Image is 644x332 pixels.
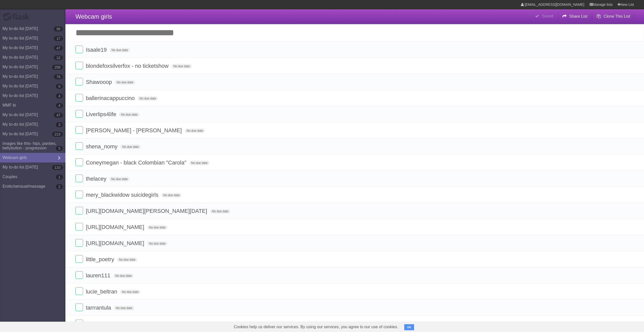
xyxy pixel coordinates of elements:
[86,159,188,166] span: Coneymegan - black Colombian "Carola"
[75,142,83,150] label: Done
[569,14,587,18] b: Share List
[56,93,63,98] b: 4
[86,208,208,214] span: [URL][DOMAIN_NAME][PERSON_NAME][DATE]
[115,80,135,85] span: No due date
[185,128,205,133] span: No due date
[75,158,83,166] label: Done
[229,322,403,332] span: Cookies help us deliver our services. By using our services, you agree to our use of cookies.
[3,12,33,21] div: Flask
[54,46,63,51] b: 47
[210,209,230,214] span: No due date
[558,12,591,21] button: Share List
[86,63,170,69] span: blondefoxsilverfox - no ticketshow
[75,62,83,69] label: Done
[113,274,134,278] span: No due date
[86,192,160,198] span: mery_blackwidow suicidegirls
[56,122,63,127] b: 3
[117,257,137,262] span: No due date
[75,46,83,53] label: Done
[75,110,83,118] label: Done
[147,241,168,246] span: No due date
[86,47,108,53] span: Isaale19
[86,321,142,327] span: suicidegirls erikaferrari
[109,48,130,52] span: No due date
[86,288,118,295] span: lucie_beltran
[86,240,145,246] span: [URL][DOMAIN_NAME]
[161,193,182,197] span: No due date
[75,287,83,295] label: Done
[54,36,63,41] b: 17
[75,207,83,214] label: Done
[75,94,83,102] label: Done
[75,320,83,327] label: Done
[404,324,414,330] button: OK
[75,175,83,182] label: Done
[189,161,210,165] span: No due date
[75,223,83,230] label: Done
[56,175,63,180] b: 1
[86,224,145,230] span: [URL][DOMAIN_NAME]
[86,95,136,101] span: ballerinacappuccino
[86,127,183,134] span: [PERSON_NAME] - [PERSON_NAME]
[56,84,63,89] b: 0
[86,256,115,262] span: little_poetry
[138,96,158,101] span: No due date
[75,239,83,247] label: Done
[52,65,63,70] b: 256
[86,305,112,311] span: tarrrantula
[54,74,63,79] b: 76
[54,26,63,31] b: 99
[56,146,63,151] b: 5
[52,132,63,137] b: 213
[147,225,168,230] span: No due date
[603,14,630,18] b: Clone This List
[592,12,634,21] button: Clone This List
[86,272,112,279] span: lauren111
[120,290,140,294] span: No due date
[171,64,192,69] span: No due date
[119,112,139,117] span: No due date
[114,306,134,310] span: No due date
[75,271,83,279] label: Done
[56,184,63,189] b: 2
[109,177,130,181] span: No due date
[75,304,83,311] label: Done
[52,165,63,170] b: 110
[86,111,117,117] span: Liverlips4life
[54,113,63,118] b: 47
[86,79,113,85] span: Shawooop
[86,143,119,150] span: shena_nomy
[54,55,63,60] b: 12
[542,14,553,18] b: Saved
[56,103,63,108] b: 4
[120,145,141,149] span: No due date
[75,13,112,20] span: Webcam girls
[75,78,83,85] label: Done
[75,126,83,134] label: Done
[75,255,83,263] label: Done
[86,176,108,182] span: thelacey
[75,191,83,198] label: Done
